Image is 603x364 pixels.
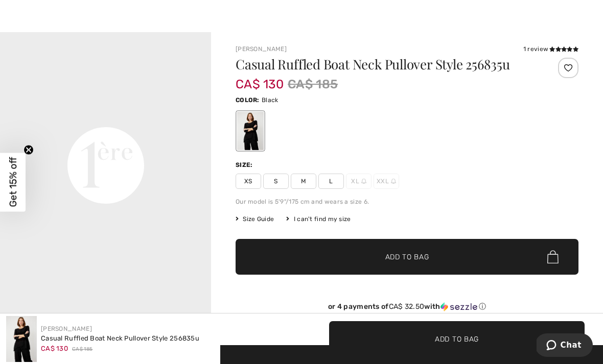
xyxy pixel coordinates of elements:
[440,302,477,311] img: Sezzle
[41,325,92,332] a: [PERSON_NAME]
[41,333,199,344] div: Casual Ruffled Boat Neck Pullover Style 256835u
[391,179,396,184] img: ring-m.svg
[236,197,578,206] div: Our model is 5'9"/175 cm and wears a size 6.
[547,250,559,263] img: Bag.svg
[318,174,344,189] span: L
[236,160,255,169] div: Size:
[435,333,479,344] span: Add to Bag
[385,252,429,262] span: Add to Bag
[24,144,34,155] button: Close teaser
[263,174,289,189] span: S
[72,346,92,353] span: CA$ 185
[236,174,261,189] span: XS
[236,96,260,104] span: Color:
[389,302,425,311] span: CA$ 32.50
[291,174,316,189] span: M
[361,179,366,184] img: ring-m.svg
[523,44,578,54] div: 1 review
[374,174,399,189] span: XXL
[537,333,593,359] iframe: Opens a widget where you can chat to one of our agents
[329,321,585,357] button: Add to Bag
[7,157,19,207] span: Get 15% off
[236,67,284,91] span: CA$ 130
[6,316,37,362] img: Casual Ruffled Boat Neck Pullover Style 256835U
[286,214,351,224] div: I can't find my size
[262,96,279,104] span: Black
[236,45,287,53] a: [PERSON_NAME]
[236,302,578,311] div: or 4 payments of with
[288,75,338,93] span: CA$ 185
[236,302,578,315] div: or 4 payments ofCA$ 32.50withSezzle Click to learn more about Sezzle
[41,345,68,352] span: CA$ 130
[236,214,274,224] span: Size Guide
[236,239,578,275] button: Add to Bag
[346,174,372,189] span: XL
[237,112,264,150] div: Black
[236,58,521,71] h1: Casual Ruffled Boat Neck Pullover Style 256835u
